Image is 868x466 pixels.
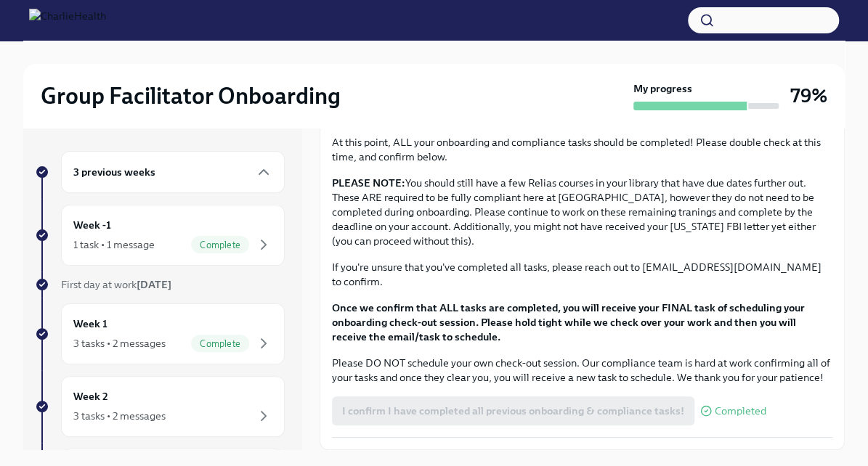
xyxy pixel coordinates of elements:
[790,83,827,109] h3: 79%
[332,301,805,343] strong: Once we confirm that ALL tasks are completed, you will receive your FINAL task of scheduling your...
[73,336,166,351] div: 3 tasks • 2 messages
[35,205,285,266] a: Week -11 task • 1 messageComplete
[61,278,171,291] span: First day at work
[332,356,832,385] p: Please DO NOT schedule your own check-out session. Our compliance team is hard at work confirming...
[35,277,285,292] a: First day at work[DATE]
[191,240,249,250] span: Complete
[73,409,166,423] div: 3 tasks • 2 messages
[35,303,285,364] a: Week 13 tasks • 2 messagesComplete
[332,260,832,289] p: If you're unsure that you've completed all tasks, please reach out to [EMAIL_ADDRESS][DOMAIN_NAME...
[633,81,692,96] strong: My progress
[73,388,108,404] h6: Week 2
[191,338,249,349] span: Complete
[73,217,111,233] h6: Week -1
[332,176,405,189] strong: PLEASE NOTE:
[137,278,171,291] strong: [DATE]
[73,164,155,180] h6: 3 previous weeks
[715,406,766,417] span: Completed
[29,9,106,32] img: CharlieHealth
[41,81,341,110] h2: Group Facilitator Onboarding
[35,376,285,437] a: Week 23 tasks • 2 messages
[73,237,155,252] div: 1 task • 1 message
[61,151,285,193] div: 3 previous weeks
[332,176,832,248] p: You should still have a few Relias courses in your library that have due dates further out. These...
[332,135,832,164] p: At this point, ALL your onboarding and compliance tasks should be completed! Please double check ...
[73,316,108,332] h6: Week 1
